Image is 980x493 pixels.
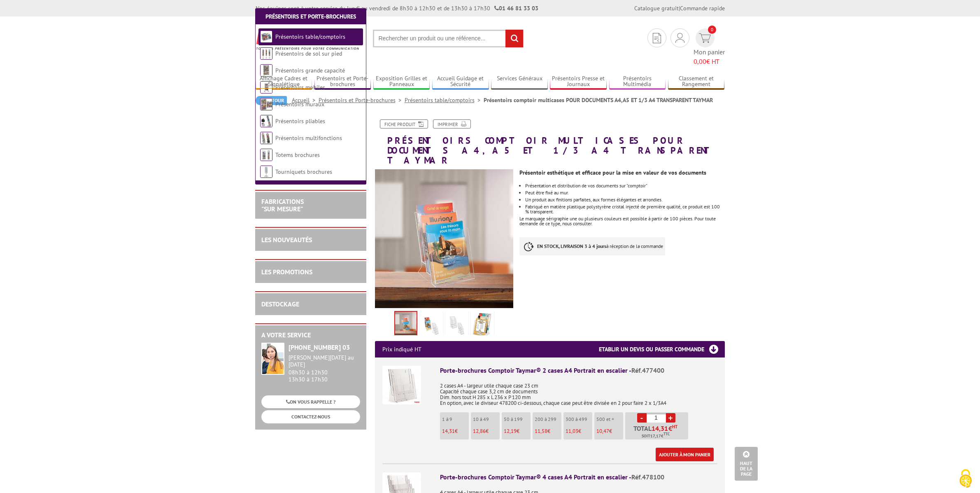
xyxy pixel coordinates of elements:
[525,204,724,214] li: Fabriqué en matière plastique polystyrène cristal injecté de première qualité, ce produit est 100...
[265,13,356,20] a: Présentoirs et Porte-brochures
[473,428,500,434] p: €
[656,448,714,461] a: Ajouter à mon panier
[260,98,272,110] img: Présentoirs muraux
[440,366,717,375] div: Porte-brochures Comptoir Taymar® 2 cases A4 Portrait en escalier -
[261,268,312,276] a: LES PROMOTIONS
[634,4,725,12] div: |
[535,416,561,422] p: 200 à 299
[275,134,342,142] a: Présentoirs multifonctions
[261,395,360,408] a: ON VOUS RAPPELLE ?
[382,341,421,357] p: Prix indiqué HT
[650,433,661,439] span: 17,17
[519,216,724,226] div: Le marquage sérigraphie une ou plusieurs couleurs est possible à partir de 100 pièces. Pour toute...
[260,149,272,161] img: Totems brochures
[432,75,489,89] a: Accueil Guidage et Sécurité
[380,119,428,129] a: Fiche produit
[260,166,272,178] img: Tourniquets brochures
[275,50,342,57] a: Présentoirs de sol sur pied
[260,132,272,144] img: Présentoirs multifonctions
[951,465,980,493] button: Cookies (fenêtre modale)
[694,57,725,66] span: € HT
[668,425,672,432] span: €
[275,151,320,159] a: Totems brochures
[494,5,538,12] strong: 01 46 81 33 03
[373,30,524,47] input: Rechercher un produit ou une référence...
[473,313,492,338] img: presentoir_3cases_a4_eco_portrait_escalier__477300_.jpg
[525,183,724,188] li: Présentation et distribution de vos documents sur "comptoir"
[631,366,664,374] span: Réf.477400
[421,313,441,338] img: porte_brochures_comptoirs_477300_vide_plein.jpg
[627,425,688,439] p: Total
[256,75,312,89] a: Affichage Cadres et Signalétique
[652,425,668,432] span: 14,31
[955,468,976,489] img: Cookies (fenêtre modale)
[382,366,421,404] img: Porte-brochures Comptoir Taymar® 2 cases A4 Portrait en escalier
[504,428,517,435] span: 12,19
[261,332,360,339] h2: A votre service
[289,343,350,351] strong: [PHONE_NUMBER] 03
[395,312,417,337] img: porte_brochures_comptoirs_multicases_a4_a5_1-3a4_taymar_477300_mise_en_situation.jpg
[666,413,675,423] a: +
[275,67,345,74] a: Présentoirs grande capacité
[566,428,592,434] p: €
[484,96,713,104] li: Présentoirs comptoir multicases POUR DOCUMENTS A4,A5 ET 1/3 A4 TRANSPARENT TAYMAR
[599,341,725,357] h3: Etablir un devis ou passer commande
[447,313,467,338] img: porte_brochures_comptoirs_477300.jpg
[275,117,325,125] a: Présentoirs pliables
[261,197,304,213] a: FABRICATIONS"Sur Mesure"
[680,5,725,12] a: Commande rapide
[694,28,725,66] a: devis rapide 0 Mon panier 0,00€ HT
[373,75,430,89] a: Exposition Grilles et Panneaux
[525,197,724,202] li: Un produit aux finitions parfaites, aux formes élégantes et arrondies.
[260,64,272,77] img: Présentoirs grande capacité
[289,354,360,368] div: [PERSON_NAME][DATE] au [DATE]
[314,75,371,89] a: Présentoirs et Porte-brochures
[609,75,666,89] a: Présentoirs Multimédia
[566,416,592,422] p: 300 à 499
[694,47,725,66] span: Mon panier
[694,57,706,65] span: 0,00
[256,4,538,12] div: Nos équipes sont à votre service du lundi au vendredi de 8h30 à 12h30 et de 13h30 à 17h30
[442,428,455,435] span: 14,31
[525,190,724,195] li: Peut être fixé au mur.
[504,428,531,434] p: €
[442,416,469,422] p: 1 à 9
[260,115,272,127] img: Présentoirs pliables
[596,416,623,422] p: 500 et +
[535,428,547,435] span: 11,58
[261,343,284,375] img: widget-service.jpg
[275,168,332,175] a: Tourniquets brochures
[708,26,716,34] span: 0
[596,428,609,435] span: 10,47
[637,413,647,423] a: -
[631,473,664,481] span: Réf.478100
[505,30,523,47] input: rechercher
[642,433,670,439] span: Soit €
[289,354,360,383] div: 08h30 à 12h30 13h30 à 17h30
[699,33,711,43] img: devis rapide
[519,237,665,255] p: à réception de la commande
[473,428,486,435] span: 12,86
[663,432,670,436] sup: TTC
[535,428,561,434] p: €
[668,75,725,89] a: Classement et Rangement
[491,75,548,89] a: Services Généraux
[735,447,758,481] a: Haut de la page
[675,33,684,43] img: devis rapide
[634,5,679,12] a: Catalogue gratuit
[504,416,531,422] p: 50 à 199
[519,169,706,176] strong: Présentoir esthétique et efficace pour la mise en valeur de vos documents
[473,416,500,422] p: 10 à 49
[433,119,471,129] a: Imprimer
[405,96,484,104] a: Présentoirs table/comptoirs
[261,300,299,308] a: DESTOCKAGE
[550,75,607,89] a: Présentoirs Presse et Journaux
[566,428,578,435] span: 11,03
[653,33,661,43] img: devis rapide
[596,428,623,434] p: €
[442,428,469,434] p: €
[440,377,717,406] p: 2 cases A4 - largeur utile chaque case 23 cm Capacité chaque case 3,2 cm de documents Dim. hors t...
[369,119,731,166] h1: Présentoirs comptoir multicases POUR DOCUMENTS A4,A5 ET 1/3 A4 TRANSPARENT TAYMAR
[672,424,677,430] sup: HT
[537,243,606,249] strong: EN STOCK, LIVRAISON 3 à 4 jours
